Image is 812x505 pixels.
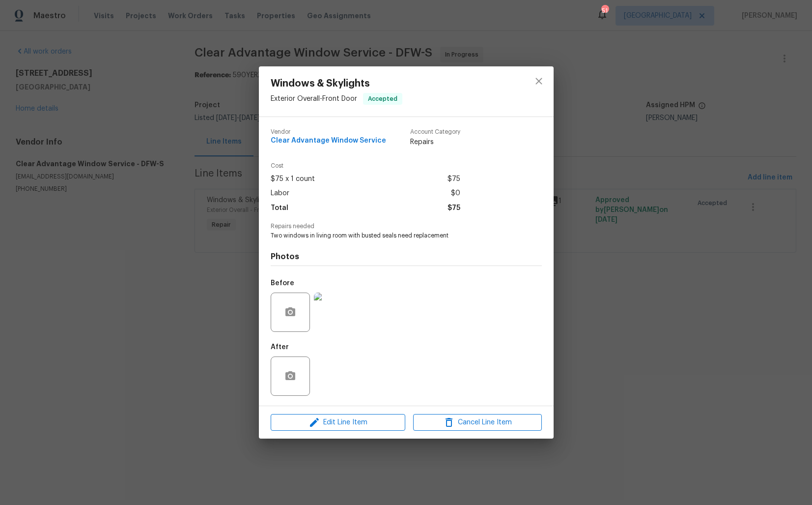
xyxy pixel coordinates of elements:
[413,414,542,431] button: Cancel Line Item
[416,416,539,429] span: Cancel Line Item
[448,201,460,215] span: $75
[271,232,515,240] span: Two windows in living room with busted seals need replacement
[274,416,402,429] span: Edit Line Item
[271,344,289,351] h5: After
[451,186,460,201] span: $0
[364,94,401,104] span: Accepted
[271,201,288,215] span: Total
[271,129,386,135] span: Vendor
[271,252,542,262] h4: Photos
[271,95,357,102] span: Exterior Overall - Front Door
[271,163,460,169] span: Cost
[271,414,405,431] button: Edit Line Item
[271,223,542,230] span: Repairs needed
[527,69,551,93] button: close
[271,172,315,186] span: $75 x 1 count
[448,172,460,186] span: $75
[410,137,460,147] span: Repairs
[410,129,460,135] span: Account Category
[271,78,402,89] span: Windows & Skylights
[271,280,294,287] h5: Before
[601,6,608,16] div: 51
[271,137,386,145] span: Clear Advantage Window Service
[271,186,289,201] span: Labor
